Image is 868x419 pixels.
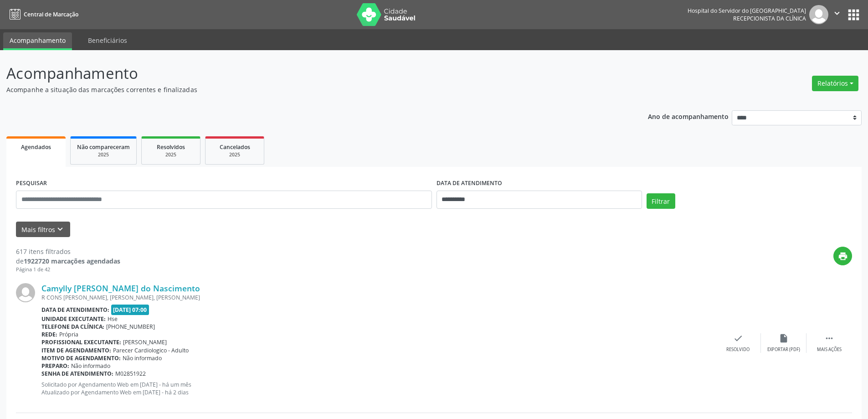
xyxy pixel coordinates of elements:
[157,143,185,151] span: Resolvidos
[41,323,104,331] b: Telefone da clínica:
[41,381,715,396] p: Solicitado por Agendamento Web em [DATE] - há um mês Atualizado por Agendamento Web em [DATE] - h...
[123,338,167,346] span: [PERSON_NAME]
[824,333,834,343] i: 
[828,5,846,24] button: 
[16,222,70,238] button: Mais filtroskeyboard_arrow_down
[846,7,862,23] button: apps
[41,370,113,378] b: Senha de atendimento:
[3,32,72,50] a: Acompanhamento
[212,151,257,158] div: 2025
[647,193,675,209] button: Filtrar
[16,256,120,266] div: de
[16,266,120,274] div: Página 1 de 42
[41,283,200,293] a: Camylly [PERSON_NAME] do Nascimento
[779,333,789,343] i: insert_drive_file
[16,176,47,191] label: PESQUISAR
[24,257,120,265] strong: 1922720 marcações agendadas
[688,7,806,15] div: Hospital do Servidor do [GEOGRAPHIC_DATA]
[41,362,69,370] b: Preparo:
[832,8,842,18] i: 
[111,305,149,315] span: [DATE] 07:00
[16,247,120,256] div: 617 itens filtrados
[41,306,109,314] b: Data de atendimento:
[41,354,121,362] b: Motivo de agendamento:
[148,151,194,158] div: 2025
[82,32,134,48] a: Beneficiários
[6,85,605,94] p: Acompanhe a situação das marcações correntes e finalizadas
[437,176,502,191] label: DATA DE ATENDIMENTO
[6,62,605,85] p: Acompanhamento
[71,362,110,370] span: Não informado
[726,347,750,353] div: Resolvido
[16,283,35,302] img: img
[733,15,806,22] span: Recepcionista da clínica
[41,315,106,323] b: Unidade executante:
[77,151,130,158] div: 2025
[108,315,118,323] span: Hse
[115,370,146,378] span: M02851922
[220,143,250,151] span: Cancelados
[21,143,51,151] span: Agendados
[648,110,729,122] p: Ano de acompanhamento
[123,354,162,362] span: Não informado
[41,338,121,346] b: Profissional executante:
[59,331,78,338] span: Própria
[41,294,715,301] div: R CONS [PERSON_NAME], [PERSON_NAME], [PERSON_NAME]
[817,347,842,353] div: Mais ações
[55,224,65,234] i: keyboard_arrow_down
[106,323,155,331] span: [PHONE_NUMBER]
[833,247,852,265] button: print
[838,251,848,261] i: print
[77,143,130,151] span: Não compareceram
[733,333,743,343] i: check
[809,5,828,24] img: img
[41,347,111,354] b: Item de agendamento:
[812,76,858,91] button: Relatórios
[6,7,78,22] a: Central de Marcação
[41,331,57,338] b: Rede:
[113,347,189,354] span: Parecer Cardiologico - Adulto
[24,10,78,18] span: Central de Marcação
[767,347,800,353] div: Exportar (PDF)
